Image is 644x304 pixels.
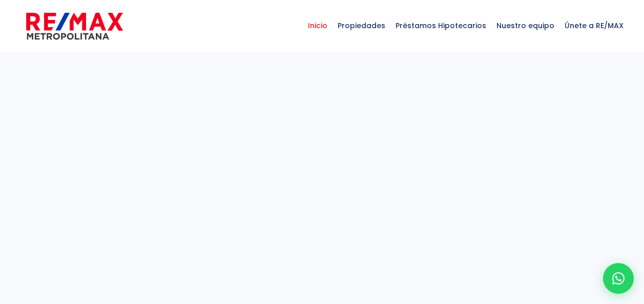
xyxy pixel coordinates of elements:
span: Préstamos Hipotecarios [390,10,491,41]
span: Únete a RE/MAX [559,10,629,41]
span: Nuestro equipo [491,10,559,41]
span: Inicio [303,10,333,41]
img: remax-metropolitana-logo [26,11,123,41]
span: Propiedades [333,10,390,41]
